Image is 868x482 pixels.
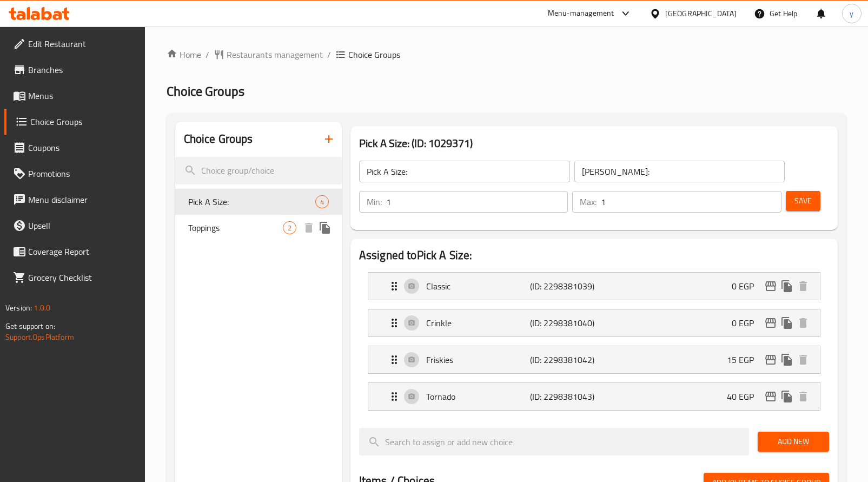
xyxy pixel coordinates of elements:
[5,330,74,344] a: Support.OpsPlatform
[548,7,614,20] div: Menu-management
[28,141,136,154] span: Coupons
[727,353,763,366] p: 15 EGP
[188,195,315,208] span: Pick A Size:
[28,37,136,50] span: Edit Restaurant
[4,239,145,265] a: Coverage Report
[175,189,342,215] div: Pick A Size:4
[359,268,829,305] li: Expand
[426,316,531,329] p: Crinkle
[580,195,597,208] p: Max:
[766,435,820,448] span: Add New
[763,315,779,331] button: edit
[4,187,145,213] a: Menu disclaimer
[779,388,795,405] button: duplicate
[175,215,342,241] div: Toppings2deleteduplicate
[184,131,253,147] h2: Choice Groups
[795,315,811,331] button: delete
[426,353,531,366] p: Friskies
[795,278,811,294] button: delete
[779,278,795,294] button: duplicate
[368,383,820,410] div: Expand
[28,63,136,76] span: Branches
[732,316,763,329] p: 0 EGP
[188,221,283,234] span: Toppings
[727,390,763,403] p: 40 EGP
[530,390,599,403] p: (ID: 2298381043)
[317,220,333,236] button: duplicate
[4,265,145,290] a: Grocery Checklist
[28,245,136,258] span: Coverage Report
[795,388,811,405] button: delete
[368,346,820,373] div: Expand
[167,48,201,61] a: Home
[732,280,763,293] p: 0 EGP
[327,48,331,61] li: /
[530,280,599,293] p: (ID: 2298381039)
[28,193,136,206] span: Menu disclaimer
[359,428,750,455] input: search
[368,273,820,300] div: Expand
[227,48,323,61] span: Restaurants management
[316,197,328,207] span: 4
[175,157,342,184] input: search
[763,352,779,368] button: edit
[367,195,382,208] p: Min:
[28,219,136,232] span: Upsell
[530,316,599,329] p: (ID: 2298381040)
[758,432,829,452] button: Add New
[30,115,136,128] span: Choice Groups
[28,167,136,180] span: Promotions
[214,48,323,61] a: Restaurants management
[850,8,853,19] span: y
[359,378,829,415] li: Expand
[359,247,829,263] h2: Assigned to Pick A Size:
[795,352,811,368] button: delete
[665,8,737,19] div: [GEOGRAPHIC_DATA]
[167,48,846,61] nav: breadcrumb
[4,83,145,109] a: Menus
[426,280,531,293] p: Classic
[5,301,32,315] span: Version:
[4,161,145,187] a: Promotions
[4,57,145,83] a: Branches
[315,195,329,208] div: Choices
[763,388,779,405] button: edit
[5,319,55,333] span: Get support on:
[779,352,795,368] button: duplicate
[348,48,400,61] span: Choice Groups
[167,79,244,103] span: Choice Groups
[368,309,820,336] div: Expand
[359,305,829,341] li: Expand
[34,301,50,315] span: 1.0.0
[359,135,829,152] h3: Pick A Size: (ID: 1029371)
[530,353,599,366] p: (ID: 2298381042)
[4,109,145,135] a: Choice Groups
[4,213,145,239] a: Upsell
[28,271,136,284] span: Grocery Checklist
[301,220,317,236] button: delete
[779,315,795,331] button: duplicate
[28,89,136,102] span: Menus
[763,278,779,294] button: edit
[4,135,145,161] a: Coupons
[426,390,531,403] p: Tornado
[206,48,209,61] li: /
[283,223,296,233] span: 2
[359,341,829,378] li: Expand
[4,31,145,57] a: Edit Restaurant
[794,194,812,208] span: Save
[786,191,820,211] button: Save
